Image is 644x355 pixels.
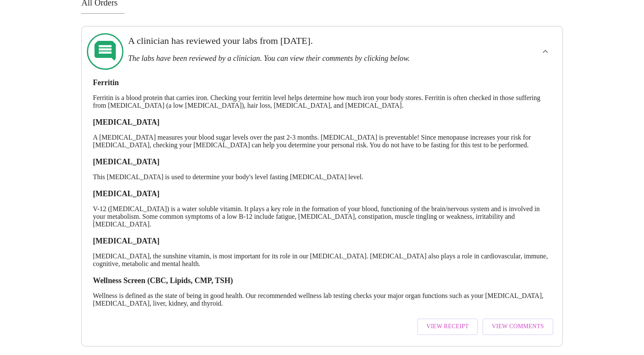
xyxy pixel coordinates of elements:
h3: Ferritin [93,78,551,87]
h3: [MEDICAL_DATA] [93,189,551,198]
h3: A clinician has reviewed your labs from [DATE]. [128,35,469,46]
p: [MEDICAL_DATA], the sunshine vitamin, is most important for its role in our [MEDICAL_DATA]. [MEDI... [93,252,551,268]
button: View Receipt [417,318,478,335]
span: View Receipt [426,321,469,332]
button: View Comments [482,318,553,335]
button: show more [535,41,555,62]
p: V-12 ([MEDICAL_DATA]) is a water soluble vitamin. It plays a key role in the formation of your bl... [93,205,551,228]
h3: [MEDICAL_DATA] [93,157,551,166]
h3: Wellness Screen (CBC, Lipids, CMP, TSH) [93,276,551,285]
p: This [MEDICAL_DATA] is used to determine your body's level fasting [MEDICAL_DATA] level. [93,173,551,181]
p: Ferritin is a blood protein that carries iron. Checking your ferritin level helps determine how m... [93,94,551,109]
span: View Comments [492,321,544,332]
h3: [MEDICAL_DATA] [93,237,551,246]
h3: The labs have been reviewed by a clinician. You can view their comments by clicking below. [128,54,469,63]
a: View Comments [480,314,555,339]
p: A [MEDICAL_DATA] measures your blood sugar levels over the past 2-3 months. [MEDICAL_DATA] is pre... [93,134,551,149]
a: View Receipt [415,314,481,339]
h3: [MEDICAL_DATA] [93,118,551,127]
p: Wellness is defined as the state of being in good health. Our recommended wellness lab testing ch... [93,292,551,307]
